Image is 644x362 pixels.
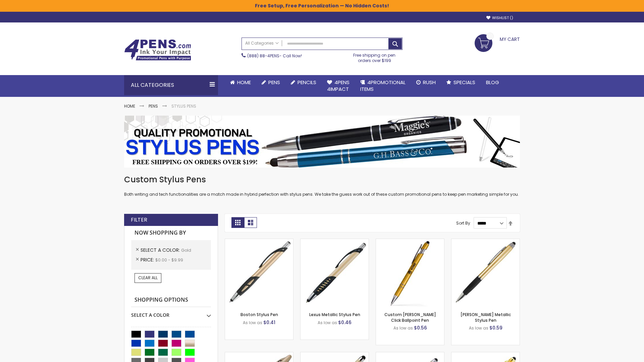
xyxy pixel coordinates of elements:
[411,75,441,90] a: Rush
[301,239,369,244] a: Lexus Metallic Stylus Pen-Gold
[318,320,337,325] span: As low as
[301,239,369,307] img: Lexus Metallic Stylus Pen-Gold
[124,174,520,185] h1: Custom Stylus Pens
[131,226,211,240] strong: Now Shopping by
[124,116,520,168] img: Stylus Pens
[131,307,211,318] div: Select A Color
[181,247,191,253] span: Gold
[225,239,293,307] img: Boston Stylus Pen-Gold
[414,324,427,331] span: $0.56
[376,239,444,244] a: Custom Alex II Click Ballpoint Pen-Gold
[225,75,256,90] a: Home
[393,325,413,331] span: As low as
[141,247,181,253] span: Select A Color
[451,352,520,358] a: I-Stylus-Slim-Gold-Gold
[138,275,158,281] span: Clear All
[338,319,352,326] span: $0.46
[453,79,475,86] span: Specials
[355,75,411,97] a: 4PROMOTIONALITEMS
[225,239,293,244] a: Boston Stylus Pen-Gold
[268,79,280,86] span: Pens
[456,220,470,226] label: Sort By
[309,312,360,317] a: Lexus Metallic Stylus Pen
[451,239,520,307] img: Lory Metallic Stylus Pen-Gold
[135,273,161,283] a: Clear All
[243,320,262,325] span: As low as
[441,75,481,90] a: Specials
[384,312,436,323] a: Custom [PERSON_NAME] Click Ballpoint Pen
[301,352,369,358] a: Islander Softy Metallic Gel Pen with Stylus-Gold
[242,38,282,49] a: All Categories
[285,75,322,90] a: Pencils
[131,293,211,307] strong: Shopping Options
[124,39,191,61] img: 4Pens Custom Pens and Promotional Products
[247,53,279,59] a: (888) 88-4PENS
[469,325,488,331] span: As low as
[376,239,444,307] img: Custom Alex II Click Ballpoint Pen-Gold
[481,75,504,90] a: Blog
[451,239,520,244] a: Lory Metallic Stylus Pen-Gold
[237,79,251,86] span: Home
[247,53,302,59] span: - Call Now!
[240,312,278,317] a: Boston Stylus Pen
[489,324,502,331] span: $0.59
[225,352,293,358] a: Twist Highlighter-Pen Stylus Combo-Gold
[155,257,183,263] span: $0.00 - $9.99
[486,79,499,86] span: Blog
[327,79,350,93] span: 4Pens 4impact
[461,312,511,323] a: [PERSON_NAME] Metallic Stylus Pen
[231,217,244,228] strong: Grid
[263,319,275,326] span: $0.41
[346,50,403,63] div: Free shipping on pen orders over $199
[171,103,196,109] strong: Stylus Pens
[245,41,279,46] span: All Categories
[298,79,316,86] span: Pencils
[486,15,513,20] a: Wishlist
[149,103,158,109] a: Pens
[423,79,436,86] span: Rush
[360,79,406,93] span: 4PROMOTIONAL ITEMS
[124,174,520,197] div: Both writing and tech functionalities are a match made in hybrid perfection with stylus pens. We ...
[322,75,355,97] a: 4Pens4impact
[141,256,155,263] span: Price
[376,352,444,358] a: Cali Custom Stylus Gel pen-Gold
[131,216,147,224] strong: Filter
[256,75,285,90] a: Pens
[124,75,218,95] div: All Categories
[124,103,135,109] a: Home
